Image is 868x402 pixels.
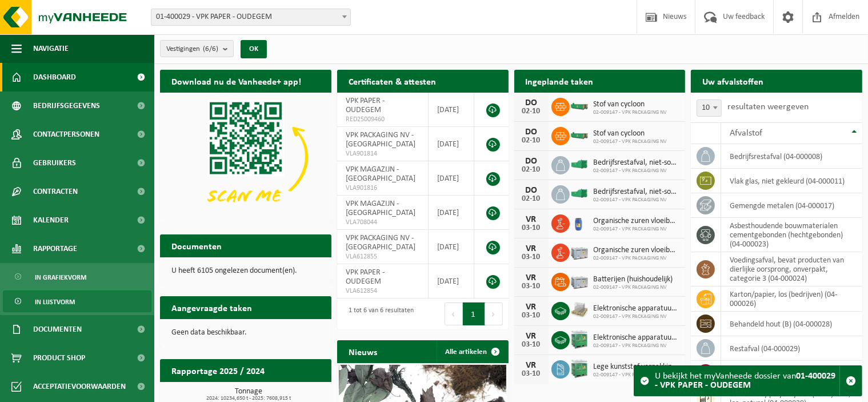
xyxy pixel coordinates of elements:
[33,315,82,344] span: Documenten
[203,45,218,53] count: (6/6)
[160,93,331,221] img: Download de VHEPlus App
[33,234,77,263] span: Rapportage
[697,99,722,117] span: 10
[520,282,543,290] div: 03-10
[721,218,862,252] td: asbesthoudende bouwmaterialen cementgebonden (hechtgebonden) (04-000023)
[429,161,475,196] td: [DATE]
[520,166,543,174] div: 02-10
[33,34,69,63] span: Navigatie
[346,165,415,183] span: VPK MAGAZIJN - [GEOGRAPHIC_DATA]
[160,296,263,319] h2: Aangevraagde taken
[166,41,218,58] span: Vestigingen
[520,108,543,116] div: 02-10
[594,284,673,291] span: 02-009147 - VPK PACKAGING NV
[594,363,680,372] span: Lege kunststof verpakkingen van gevaarlijke stoffen
[33,177,78,206] span: Contracten
[429,230,475,264] td: [DATE]
[697,100,721,116] span: 10
[343,301,414,327] div: 1 tot 6 van 6 resultaten
[721,144,862,169] td: bedrijfsrestafval (04-000008)
[594,129,667,138] span: Stof van cycloon
[160,234,233,257] h2: Documenten
[520,244,543,253] div: VR
[594,168,680,174] span: 02-009147 - VPK PACKAGING NV
[520,186,543,195] div: DO
[594,246,680,255] span: Organische zuren vloeibaar in kleinverpakking
[594,158,680,168] span: Bedrijfsrestafval, niet-sorteerbaar
[520,215,543,224] div: VR
[520,137,543,145] div: 02-10
[337,340,389,363] h2: Nieuws
[594,217,680,226] span: Organische zuren vloeibaar in kleinverpakking
[570,329,589,350] img: PB-HB-1400-HPE-GN-11
[33,372,126,401] span: Acceptatievoorwaarden
[520,332,543,341] div: VR
[33,149,76,177] span: Gebruikers
[463,303,485,325] button: 1
[520,253,543,261] div: 03-10
[594,343,680,349] span: 02-009147 - VPK PACKAGING NV
[594,197,680,204] span: 02-009147 - VPK PACKAGING NV
[171,267,320,275] p: U heeft 6105 ongelezen document(en).
[35,266,86,288] span: In grafiekvorm
[429,127,475,161] td: [DATE]
[594,313,680,320] span: 02-009147 - VPK PACKAGING NV
[594,188,680,197] span: Bedrijfsrestafval, niet-sorteerbaar
[721,312,862,336] td: behandeld hout (B) (04-000028)
[346,286,419,296] span: VLA612854
[166,396,331,401] span: 2024: 10234,650 t - 2025: 7608,915 t
[520,312,543,320] div: 03-10
[721,286,862,312] td: karton/papier, los (bedrijven) (04-000026)
[594,304,680,313] span: Elektronische apparatuur - overige (ove)
[594,333,680,343] span: Elektronische apparatuur - overige (ove)
[33,206,69,234] span: Kalender
[346,131,415,149] span: VPK PACKAGING NV - [GEOGRAPHIC_DATA]
[437,340,507,363] a: Alle artikelen
[721,361,862,386] td: gemengd bouw- en sloopafval (inert en niet inert) (04-000031)
[514,70,605,92] h2: Ingeplande taken
[151,9,351,26] span: 01-400029 - VPK PAPER - OUDEGEM
[160,359,276,381] h2: Rapportage 2025 / 2024
[594,100,667,109] span: Stof van cycloon
[3,290,151,312] a: In lijstvorm
[570,242,589,261] img: PB-LB-0680-HPE-GY-11
[721,252,862,286] td: voedingsafval, bevat producten van dierlijke oorsprong, onverpakt, categorie 3 (04-000024)
[520,303,543,312] div: VR
[594,255,680,262] span: 02-009147 - VPK PACKAGING NV
[570,271,589,290] img: PB-LB-0680-HPE-GY-11
[346,218,419,227] span: VLA708044
[570,101,589,111] img: HK-XC-15-VE
[429,93,475,127] td: [DATE]
[594,226,680,233] span: 02-009147 - VPK PACKAGING NV
[160,40,234,57] button: Vestigingen(6/6)
[594,109,667,116] span: 02-009147 - VPK PACKAGING NV
[520,361,543,370] div: VR
[33,344,85,372] span: Product Shop
[730,129,762,138] span: Afvalstof
[570,159,589,169] img: HK-XO-16-GN-00
[727,102,809,112] label: resultaten weergeven
[33,63,76,91] span: Dashboard
[594,275,673,284] span: Batterijen (huishoudelijk)
[570,130,589,140] img: HK-XC-15-VE
[520,273,543,282] div: VR
[520,157,543,166] div: DO
[594,372,680,379] span: 02-009147 - VPK PACKAGING NV
[721,336,862,361] td: restafval (04-000029)
[570,358,589,379] img: PB-HB-1400-HPE-GN-11
[594,138,667,145] span: 02-009147 - VPK PACKAGING NV
[346,234,415,252] span: VPK PACKAGING NV - [GEOGRAPHIC_DATA]
[241,40,267,58] button: OK
[485,303,503,325] button: Next
[160,70,313,92] h2: Download nu de Vanheede+ app!
[570,213,589,232] img: LP-OT-00060-HPE-21
[570,300,589,320] img: LP-PA-00000-WDN-11
[520,224,543,232] div: 03-10
[520,98,543,108] div: DO
[655,366,839,396] div: U bekijkt het myVanheede dossier van
[721,193,862,218] td: gemengde metalen (04-000017)
[166,388,331,401] h3: Tonnage
[520,370,543,378] div: 03-10
[346,149,419,158] span: VLA901814
[655,372,835,390] strong: 01-400029 - VPK PAPER - OUDEGEM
